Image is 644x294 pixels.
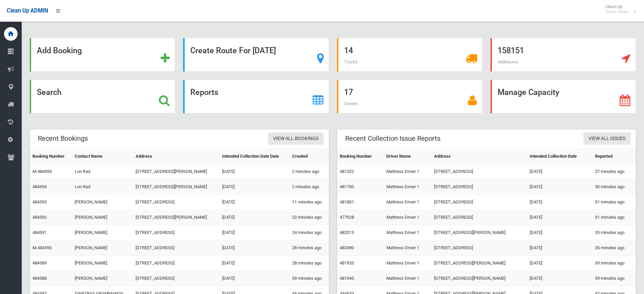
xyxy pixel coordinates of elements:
td: Mattress Driver 1 [384,225,431,240]
a: 484589 [32,260,47,266]
td: [DATE] [219,256,289,271]
td: [STREET_ADDRESS][PERSON_NAME] [431,271,527,286]
a: 484591 [32,230,47,235]
td: [DATE] [219,240,289,256]
strong: Search [37,87,62,97]
th: Booking Number [337,149,384,164]
a: 477628 [340,215,354,220]
th: Created [289,149,329,164]
a: 482013 [340,230,354,235]
th: Intended Collection Date [527,149,592,164]
th: Address [133,149,219,164]
td: Mattress Driver 1 [384,195,431,210]
th: Contact Name [72,149,133,164]
strong: Reports [190,87,218,97]
td: 39 minutes ago [592,256,636,271]
th: Reported [592,149,636,164]
a: Manage Capacity [491,80,636,113]
a: 481920 [340,260,354,266]
td: [PERSON_NAME] [72,256,133,271]
a: View All Bookings [268,133,324,145]
a: M-484590 [32,245,52,250]
a: Create Route For [DATE] [183,38,329,72]
td: Mattress Driver 1 [384,271,431,286]
strong: 17 [344,87,353,97]
td: [DATE] [527,225,592,240]
td: [DATE] [527,164,592,179]
td: [DATE] [219,164,289,179]
td: 27 minutes ago [592,164,636,179]
a: 484592 [32,215,47,220]
td: Mattress Driver 1 [384,256,431,271]
a: M-484595 [32,169,52,174]
a: Add Booking [30,38,175,72]
strong: 14 [344,46,353,55]
td: [PERSON_NAME] [72,210,133,225]
a: 158151 Addresses [491,38,636,72]
td: [STREET_ADDRESS] [133,256,219,271]
td: [DATE] [219,271,289,286]
td: [STREET_ADDRESS][PERSON_NAME] [431,256,527,271]
td: [DATE] [219,179,289,195]
td: [STREET_ADDRESS] [133,225,219,240]
a: Reports [183,80,329,113]
td: 35 minutes ago [592,225,636,240]
td: [STREET_ADDRESS] [431,164,527,179]
td: 22 minutes ago [289,210,329,225]
td: [PERSON_NAME] [72,225,133,240]
small: Super Admin [605,9,629,14]
header: Recent Collection Issue Reports [337,132,449,145]
td: 31 minutes ago [592,195,636,210]
td: [DATE] [527,256,592,271]
a: 481801 [340,199,354,204]
td: 31 minutes ago [592,210,636,225]
td: [STREET_ADDRESS][PERSON_NAME] [431,225,527,240]
td: 28 minutes ago [289,256,329,271]
a: 481945 [340,276,354,281]
a: 481522 [340,169,354,174]
td: [DATE] [527,210,592,225]
td: [STREET_ADDRESS] [431,210,527,225]
span: Addresses [498,59,518,64]
td: [STREET_ADDRESS][PERSON_NAME] [133,164,219,179]
td: [PERSON_NAME] [72,195,133,210]
a: 484588 [32,276,47,281]
a: 17 Drivers [337,80,482,113]
strong: 158151 [498,46,524,55]
td: 39 minutes ago [592,271,636,286]
header: Recent Bookings [30,132,96,145]
td: Mattress Driver 1 [384,179,431,195]
td: [STREET_ADDRESS] [431,240,527,256]
td: Mattress Driver 1 [384,210,431,225]
td: [DATE] [527,195,592,210]
th: Driver Name [384,149,431,164]
td: [PERSON_NAME] [72,240,133,256]
td: [STREET_ADDRESS][PERSON_NAME] [133,179,219,195]
span: Trucks [344,59,358,64]
th: Intended Collection Date Date [219,149,289,164]
td: [STREET_ADDRESS] [133,240,219,256]
td: [STREET_ADDRESS][PERSON_NAME] [133,210,219,225]
td: [DATE] [219,210,289,225]
td: 2 minutes ago [289,179,329,195]
td: 2 minutes ago [289,164,329,179]
td: 24 minutes ago [289,225,329,240]
td: [STREET_ADDRESS] [431,195,527,210]
td: 35 minutes ago [592,240,636,256]
a: 484593 [32,199,47,204]
td: 11 minutes ago [289,195,329,210]
td: [DATE] [527,179,592,195]
strong: Add Booking [37,46,82,55]
span: Drivers [344,101,358,106]
td: Mattress Driver 1 [384,164,431,179]
td: [DATE] [527,271,592,286]
span: Clean Up [602,4,636,14]
td: [STREET_ADDRESS] [133,195,219,210]
a: 482490 [340,245,354,250]
strong: Create Route For [DATE] [190,46,276,55]
td: 30 minutes ago [592,179,636,195]
a: 481760 [340,184,354,189]
td: Lon Rad [72,164,133,179]
td: [DATE] [219,225,289,240]
td: [DATE] [527,240,592,256]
